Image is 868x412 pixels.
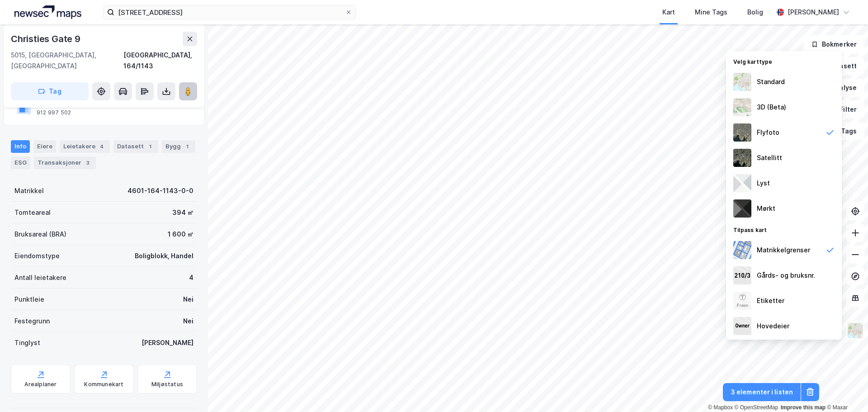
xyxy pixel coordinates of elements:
img: Z [733,292,751,310]
div: 912 997 502 [37,109,71,116]
div: Tilpass kart [726,221,842,237]
div: Bygg [162,140,195,153]
div: [PERSON_NAME] [788,7,839,18]
div: Transaksjoner [34,156,96,169]
img: majorOwner.b5e170eddb5c04bfeeff.jpeg [733,317,751,335]
div: Info [11,140,30,153]
div: Gårds- og bruksnr. [757,270,815,281]
div: Tinglyst [14,337,40,348]
div: Mine Tags [695,7,727,18]
button: Bokmerker [803,35,864,53]
div: Christies Gate 9 [11,32,82,46]
div: Nei [183,316,193,327]
div: 4 [97,142,106,151]
div: Antall leietakere [14,272,66,283]
div: Nei [183,294,193,305]
img: logo.a4113a55bc3d86da70a041830d287a7e.svg [14,5,81,19]
div: Bolig [747,7,763,18]
div: Miljøstatus [151,381,183,388]
div: Eiere [33,140,56,153]
div: Punktleie [14,294,44,305]
div: Bruksareal (BRA) [14,229,66,240]
div: Kommunekart [84,381,123,388]
div: Velg karttype [726,53,842,69]
div: Tomteareal [14,207,51,218]
div: 1 [146,142,155,151]
img: cadastreBorders.cfe08de4b5ddd52a10de.jpeg [733,241,751,259]
div: Standard [757,76,785,87]
button: Tag [11,82,89,100]
div: Satellitt [757,152,782,163]
a: OpenStreetMap [735,404,778,411]
div: Kart [662,7,675,18]
div: Flyfoto [757,127,779,138]
div: Festegrunn [14,316,50,327]
div: Matrikkelgrenser [757,245,810,256]
img: luj3wr1y2y3+OchiMxRmMxRlscgabnMEmZ7DJGWxyBpucwSZnsMkZbHIGm5zBJmewyRlscgabnMEmZ7DJGWxyBpucwSZnsMkZ... [733,174,751,192]
img: Z [733,98,751,116]
a: Mapbox [708,404,733,411]
img: Z [733,73,751,91]
button: Filter [821,100,864,118]
div: Leietakere [60,140,110,153]
button: 3 elementer i listen [723,383,801,401]
div: 394 ㎡ [172,207,193,218]
div: Boligblokk, Handel [135,251,193,261]
img: Z [847,322,864,339]
div: Datasett [113,140,158,153]
div: Mørkt [757,203,775,214]
div: Hovedeier [757,321,789,331]
div: 1 600 ㎡ [168,229,193,240]
img: 9k= [733,149,751,167]
button: Tags [822,122,864,140]
div: ESG [11,156,30,169]
input: Søk på adresse, matrikkel, gårdeiere, leietakere eller personer [114,5,345,19]
div: Arealplaner [24,381,57,388]
img: nCdM7BzjoCAAAAAElFTkSuQmCC [733,199,751,218]
iframe: Chat Widget [823,369,868,412]
div: [GEOGRAPHIC_DATA], 164/1143 [123,50,197,71]
div: 4 [189,272,193,283]
div: 1 [183,142,192,151]
div: Lyst [757,178,770,189]
div: 3 [83,158,92,167]
div: Matrikkel [14,185,44,196]
div: 3D (Beta) [757,102,786,113]
a: Improve this map [781,404,826,411]
div: [PERSON_NAME] [142,337,193,348]
div: 5015, [GEOGRAPHIC_DATA], [GEOGRAPHIC_DATA] [11,50,123,71]
div: 4601-164-1143-0-0 [127,185,193,196]
img: cadastreKeys.547ab17ec502f5a4ef2b.jpeg [733,266,751,284]
img: Z [733,123,751,142]
div: Etiketter [757,295,784,306]
div: Kontrollprogram for chat [823,369,868,412]
div: Eiendomstype [14,251,60,261]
